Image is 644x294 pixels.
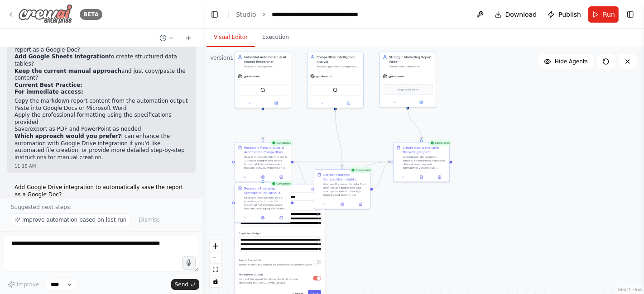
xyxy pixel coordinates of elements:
[253,215,272,221] button: View output
[323,172,367,181] div: Extract Strategic Competitive Insights
[175,281,188,288] span: Send
[244,55,288,64] div: Industrial Automation & AI Market Researcher
[235,142,291,182] div: CompletedResearch Major Industrial Automation CompetitorsResearch and identify the top 5-10 major...
[332,202,351,207] button: View output
[244,155,288,170] div: Research and identify the top 5-10 major competitors in the Industrial Automation space that are ...
[14,68,188,82] li: and just copy/paste the content?
[261,110,265,180] g: Edge from e94f9057-703c-48a2-b597-6828939ab9f2 to a4bf3560-3841-4883-890f-827cddf51a60
[397,87,418,92] span: Drop tools here
[618,287,643,292] a: React Flow attribution
[432,175,447,180] button: Open in side panel
[588,6,619,23] button: Run
[333,87,338,93] img: SerperDevTool
[428,140,452,146] div: Completed
[80,9,102,20] div: BETA
[255,28,296,47] button: Execution
[14,163,188,170] div: 11:15 AM
[317,65,360,68] div: Analyze gathered competitor data to extract strategic insights, identify market opportunities, co...
[239,206,321,210] label: Description
[11,213,130,226] button: Improve automation based on last run
[14,53,109,60] strong: Add Google Sheets integration
[315,237,320,242] button: Open in editor
[210,275,221,287] button: toggle interactivity
[14,126,188,133] li: Save/export as PDF and PowerPoint as needed
[505,10,537,19] span: Download
[14,133,121,139] strong: Which approach would you prefer?
[333,110,345,166] g: Edge from c2faa5f4-db77-4d32-ad67-73206065df56 to 77aa3ecc-d90d-49d6-9092-fe55880869ff
[14,184,188,198] p: Add Google Drive integration to automatically save the report as a Google Doc?
[244,145,288,154] div: Research Major Industrial Automation Competitors
[294,160,390,164] g: Edge from 9bb12fbe-9bf2-4a2a-b7ad-aa0b7d72169e to 63dcb63a-87e3-4434-aef6-840533784bc9
[403,155,447,170] div: Loremipsum dol sitametc adipisci eli seddoeius temporin utla e doloremagnaal enimadmin veniam qui...
[244,186,288,195] div: Research Emerging Startups in Industrial AI
[208,8,221,21] button: Hide left sidebar
[171,279,199,290] button: Send
[14,98,188,105] li: Copy the markdown report content from the automation output
[239,263,312,266] p: Whether the task should be executed asynchronously.
[134,213,164,226] button: Dismiss
[380,52,436,107] div: Strategic Marketing Report WriterCreate comprehensive, professional marketing reports that synthe...
[14,68,121,74] strong: Keep the current manual approach
[14,53,188,67] li: to create structured data tables?
[491,6,541,23] button: Download
[210,240,221,252] button: zoom in
[336,100,362,106] button: Open in side panel
[270,181,293,186] div: Completed
[393,142,450,182] div: CompletedCreate Comprehensive Marketing ReportLoremipsum dol sitametc adipisci eli seddoeius temp...
[22,216,126,223] span: Improve automation based on last run
[315,212,320,217] button: Open in editor
[244,75,260,78] span: gpt-4o-mini
[11,204,192,211] p: Suggested next steps:
[314,169,370,209] div: CompletedExtract Strategic Competitive InsightsAnalyze the research data from both major competit...
[236,11,256,18] a: Studio
[389,65,433,68] div: Create comprehensive, professional marketing reports that synthesize competitive intelligence int...
[156,33,178,43] button: Switch to previous chat
[294,160,311,191] g: Edge from 9bb12fbe-9bf2-4a2a-b7ad-aa0b7d72169e to 77aa3ecc-d90d-49d6-9092-fe55880869ff
[406,109,424,139] g: Edge from 0a5ec8c1-cc3e-41b8-875c-26595fb9a4d7 to 63dcb63a-87e3-4434-aef6-840533784bc9
[270,140,293,146] div: Completed
[14,89,83,95] strong: For immediate access:
[544,6,585,23] button: Publish
[235,52,291,108] div: Industrial Automation & AI Market ResearcherResearch and gather comprehensive information about m...
[210,54,234,62] div: Version 1
[181,33,196,43] button: Start a new chat
[244,196,288,210] div: Research and identify 10-15 promising startups in the Industrial Automation space that are levera...
[210,240,221,287] div: React Flow controls
[14,105,188,112] li: Paste into Google Docs or Microsoft Word
[253,175,272,180] button: View output
[139,216,159,223] span: Dismiss
[210,264,221,275] button: fit view
[316,75,332,78] span: gpt-4o-mini
[239,273,263,276] span: Markdown Output
[17,281,39,288] span: Improve
[235,183,291,223] div: CompletedResearch Emerging Startups in Industrial AIResearch and identify 10-15 promising startup...
[317,55,360,64] div: Competitive Intelligence Analyst
[538,54,593,69] button: Hide Agents
[624,8,637,21] button: Show right sidebar
[274,175,289,180] button: Open in side panel
[558,10,581,19] span: Publish
[353,202,368,207] button: Open in side panel
[182,256,196,270] button: Click to speak your automation idea
[307,52,364,108] div: Competitive Intelligence AnalystAnalyze gathered competitor data to extract strategic insights, i...
[244,65,288,68] div: Research and gather comprehensive information about major competitors and promising startups in I...
[603,10,615,19] span: Run
[239,259,261,262] span: Async Execution
[389,75,404,78] span: gpt-4o-mini
[239,277,313,285] p: Instruct the agent to return the final answer formatted in [GEOGRAPHIC_DATA]
[403,145,447,154] div: Create Comprehensive Marketing Report
[14,112,188,126] li: Apply the professional formatting using the specifications provided
[207,28,255,47] button: Visual Editor
[373,160,390,191] g: Edge from 77aa3ecc-d90d-49d6-9092-fe55880869ff to 63dcb63a-87e3-4434-aef6-840533784bc9
[409,100,434,105] button: Open in side panel
[14,82,82,88] strong: Current Best Practice:
[18,4,72,24] img: Logo
[412,175,431,180] button: View output
[264,100,289,106] button: Open in side panel
[4,279,43,290] button: Improve
[239,232,321,235] label: Expected Output
[323,182,367,197] div: Analyze the research data from both major competitors and startups to extract strategic insights ...
[389,55,433,64] div: Strategic Marketing Report Writer
[349,167,372,173] div: Completed
[555,58,588,65] span: Hide Agents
